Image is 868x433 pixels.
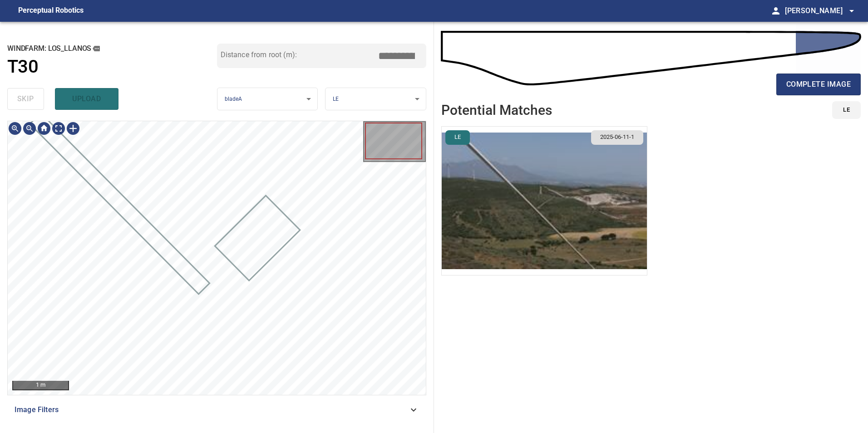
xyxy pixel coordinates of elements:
span: complete image [786,78,851,91]
span: LE [843,105,850,115]
span: arrow_drop_down [846,5,857,16]
span: LE [333,96,339,102]
span: Image Filters [15,404,408,415]
div: Image Filters [7,399,426,421]
div: LE [325,88,426,111]
label: Distance from root (m): [221,51,297,59]
div: bladeA [217,88,318,111]
div: Toggle full page [51,121,66,136]
h1: T30 [7,56,38,78]
div: Go home [37,121,51,136]
div: id [827,101,861,119]
button: complete image [776,74,861,95]
div: Zoom in [8,121,22,136]
figcaption: Perceptual Robotics [18,4,84,18]
span: 2025-06-11-1 [595,133,640,142]
span: person [770,5,781,16]
span: [PERSON_NAME] [785,5,857,17]
a: T30 [7,56,217,78]
button: copy message details [91,44,101,54]
button: LE [832,101,861,119]
span: LE [449,133,466,142]
button: LE [445,130,470,145]
span: bladeA [225,96,242,102]
img: Los_Llanos/T30/2025-06-11-1/2025-06-11-3/inspectionData/image38wp43.jpg [442,127,647,275]
h2: windfarm: Los_Llanos [7,44,217,54]
div: Toggle selection [66,121,80,136]
button: [PERSON_NAME] [781,2,857,20]
div: Zoom out [22,121,37,136]
h2: Potential Matches [441,103,552,118]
